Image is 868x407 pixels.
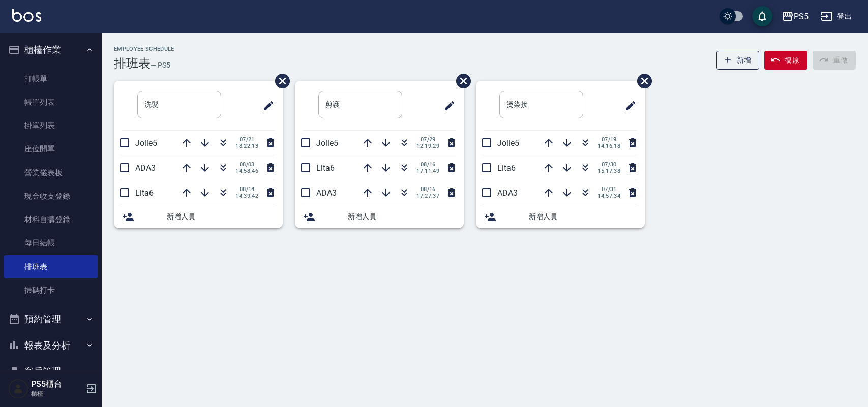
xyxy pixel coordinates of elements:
[235,136,258,143] span: 07/21
[235,168,258,174] span: 14:58:46
[499,91,583,118] input: 排版標題
[416,136,439,143] span: 07/29
[31,389,83,398] p: 櫃檯
[716,51,760,70] button: 新增
[167,211,275,222] span: 新增人員
[4,358,98,385] button: 客戶管理
[529,211,637,222] span: 新增人員
[8,379,28,399] img: Person
[4,90,98,114] a: 帳單列表
[416,186,439,193] span: 08/16
[497,163,516,173] span: Lita6
[151,60,170,71] h6: — PS5
[4,114,98,137] a: 掛單列表
[235,186,258,193] span: 08/14
[597,193,620,199] span: 14:57:34
[597,161,620,168] span: 07/30
[4,184,98,208] a: 現金收支登錄
[235,161,258,168] span: 08/03
[4,306,98,332] button: 預約管理
[4,67,98,90] a: 打帳單
[794,10,809,23] div: PS5
[597,168,620,174] span: 15:17:38
[4,278,98,302] a: 掃碼打卡
[114,205,283,228] div: 新增人員
[135,138,157,148] span: Jolie5
[12,9,41,22] img: Logo
[318,91,402,118] input: 排版標題
[114,56,151,71] h3: 排班表
[31,379,83,389] h5: PS5櫃台
[416,143,439,149] span: 12:19:29
[4,137,98,161] a: 座位開單
[235,193,258,199] span: 14:39:42
[476,205,645,228] div: 新增人員
[4,208,98,231] a: 材料自購登錄
[4,231,98,255] a: 每日結帳
[4,255,98,278] a: 排班表
[295,205,464,228] div: 新增人員
[4,161,98,184] a: 營業儀表板
[597,136,620,143] span: 07/19
[4,332,98,359] button: 報表及分析
[267,66,291,96] span: 刪除班表
[316,138,338,148] span: Jolie5
[437,93,456,118] span: 修改班表的標題
[256,93,275,118] span: 修改班表的標題
[597,186,620,193] span: 07/31
[416,168,439,174] span: 17:11:49
[777,6,813,27] button: PS5
[416,193,439,199] span: 17:27:37
[4,37,98,63] button: 櫃檯作業
[137,91,221,118] input: 排版標題
[597,143,620,149] span: 14:16:18
[348,211,456,222] span: 新增人員
[135,188,154,198] span: Lita6
[497,188,518,198] span: ADA3
[235,143,258,149] span: 18:22:13
[416,161,439,168] span: 08/16
[618,93,637,118] span: 修改班表的標題
[316,188,337,198] span: ADA3
[114,46,174,52] h2: Employee Schedule
[752,6,772,26] button: save
[497,138,519,148] span: Jolie5
[316,163,335,173] span: Lita6
[817,7,856,26] button: 登出
[764,51,807,70] button: 復原
[448,66,472,96] span: 刪除班表
[630,66,653,96] span: 刪除班表
[135,163,156,173] span: ADA3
